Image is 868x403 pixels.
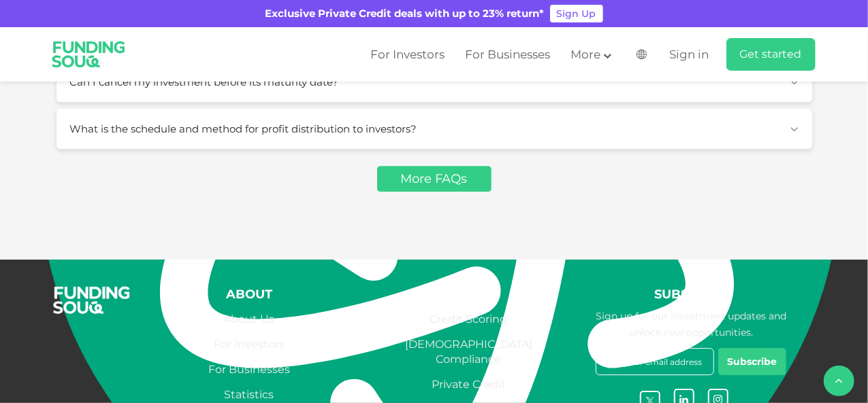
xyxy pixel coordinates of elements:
a: For Businesses [208,363,290,376]
button: Subscribe [718,348,786,375]
a: About Us [223,313,274,326]
button: What is the schedule and method for profit distribution to investors? [57,109,812,149]
div: About [157,287,342,302]
span: Sign in [670,48,709,61]
a: Sign in [666,43,709,66]
span: More [570,48,600,61]
a: For Investors [214,338,285,351]
a: [DEMOGRAPHIC_DATA] Compliance [405,338,532,366]
span: More [449,287,488,302]
span: Get started [740,48,802,60]
img: Logo [43,30,135,79]
a: For Businesses [462,43,553,66]
img: FooterLogo [44,275,140,326]
a: Statistics [224,388,274,401]
div: Exclusive Private Credit deals with up to 23% return* [266,6,545,22]
button: Can I cancel my investment before its maturity date? [57,62,812,102]
a: Private Credit [432,378,506,391]
a: Sign Up [550,5,603,22]
input: Enter your email address [596,348,714,375]
button: back [824,366,854,396]
div: Sign up for our investment updates and unlock new opportunities. [596,309,786,341]
a: For Investors [367,43,448,66]
img: SA Flag [637,50,647,59]
a: Credit Scoring [430,313,508,326]
a: More FAQs [377,166,492,192]
div: Subscribe [596,287,786,302]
